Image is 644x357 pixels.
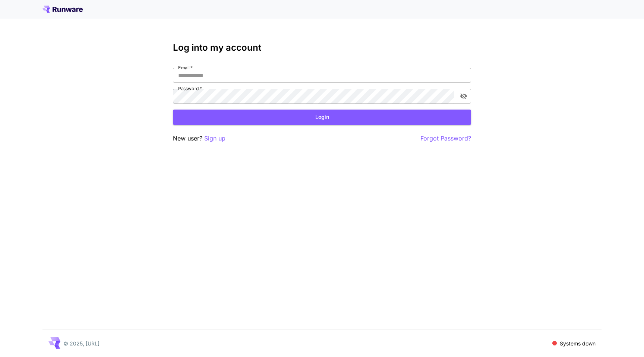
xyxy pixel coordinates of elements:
[173,134,225,143] p: New user?
[457,89,470,103] button: toggle password visibility
[560,339,596,347] p: Systems down
[178,85,202,92] label: Password
[420,134,471,143] button: Forgot Password?
[63,339,100,347] p: © 2025, [URL]
[173,42,471,53] h3: Log into my account
[178,64,193,71] label: Email
[173,110,471,125] button: Login
[204,134,225,143] button: Sign up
